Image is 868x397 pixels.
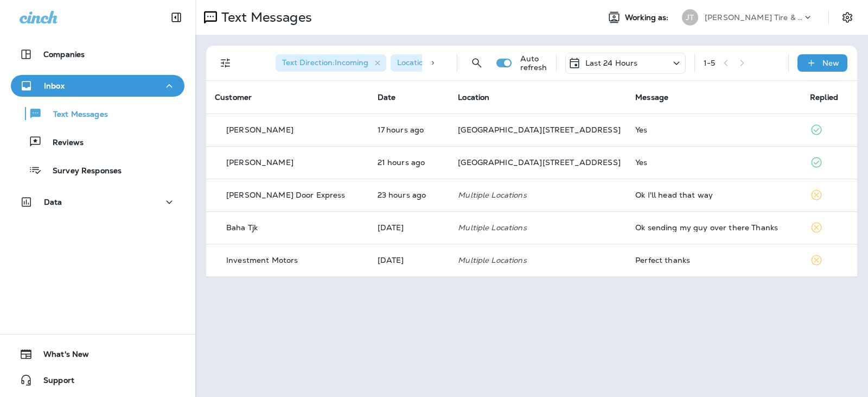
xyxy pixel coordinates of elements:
span: [GEOGRAPHIC_DATA][STREET_ADDRESS] [458,125,621,135]
p: Text Messages [217,9,312,26]
p: Inbox [44,81,65,90]
span: Customer [215,92,252,102]
p: [PERSON_NAME] [226,125,293,134]
span: Support [33,376,74,389]
div: Ok I'll head that way [635,191,793,199]
p: Reviews [42,138,84,148]
div: JT [682,9,698,26]
span: Replied [810,92,838,102]
button: What's New [11,343,184,365]
div: Perfect thanks [635,256,793,264]
p: Sep 23, 2025 09:20 AM [378,158,441,167]
span: Location [458,92,489,102]
p: [PERSON_NAME] [226,158,293,167]
p: [PERSON_NAME] Door Express [226,191,346,199]
p: Baha Tjk [226,223,258,232]
button: Survey Responses [11,159,184,181]
span: What's New [33,350,89,363]
button: Companies [11,43,184,65]
p: New [822,59,839,67]
span: Working as: [625,13,671,22]
p: [PERSON_NAME] Tire & Auto [705,13,802,22]
button: Collapse Sidebar [161,7,192,28]
button: Filters [215,52,237,74]
div: 1 - 5 [704,59,715,67]
p: Companies [43,50,85,59]
button: Reviews [11,130,184,153]
p: Survey Responses [42,166,122,177]
p: Sep 23, 2025 07:37 AM [378,191,441,199]
p: Multiple Locations [458,256,618,264]
div: Yes [635,125,793,134]
div: Location:[GEOGRAPHIC_DATA][STREET_ADDRESS] [391,54,586,72]
p: Sep 22, 2025 04:01 PM [378,256,441,264]
span: [GEOGRAPHIC_DATA][STREET_ADDRESS] [458,157,621,167]
p: Auto refresh [520,54,547,72]
p: Last 24 Hours [585,59,638,67]
p: Multiple Locations [458,191,618,199]
div: Ok sending my guy over there Thanks [635,223,793,232]
span: Text Direction : Incoming [282,58,368,67]
button: Support [11,369,184,391]
p: Investment Motors [226,256,298,264]
span: Date [378,92,396,102]
p: Multiple Locations [458,223,618,232]
p: Sep 22, 2025 05:00 PM [378,223,441,232]
div: Yes [635,158,793,167]
p: Text Messages [42,110,108,120]
button: Settings [838,8,857,27]
span: Message [635,92,668,102]
p: Sep 23, 2025 01:01 PM [378,125,441,134]
span: Location : [GEOGRAPHIC_DATA][STREET_ADDRESS] [397,58,590,67]
button: Data [11,191,184,213]
button: Search Messages [466,52,488,74]
p: Data [44,198,62,206]
button: Text Messages [11,102,184,125]
button: Inbox [11,75,184,97]
div: Text Direction:Incoming [276,54,386,72]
